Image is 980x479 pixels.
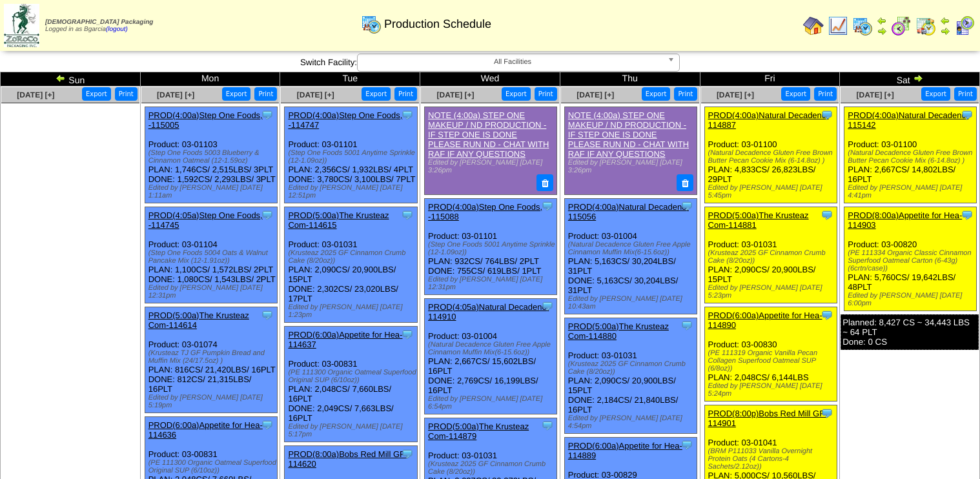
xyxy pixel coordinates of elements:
a: PROD(8:00a)Appetite for Hea-114903 [848,210,962,230]
div: Product: 03-01031 PLAN: 2,090CS / 20,900LBS / 15PLT [704,207,837,303]
button: Delete Note [677,174,693,191]
a: PROD(6:00a)Appetite for Hea-114889 [568,441,682,460]
img: Tooltip [261,418,274,431]
a: PROD(4:00a)Natural Decadenc-115056 [568,202,689,221]
td: Sun [1,72,141,87]
div: (PE 111334 Organic Classic Cinnamon Superfood Oatmeal Carton (6-43g)(6crtn/case)) [848,249,976,272]
div: (Step One Foods 5001 Anytime Sprinkle (12-1.09oz)) [288,149,416,165]
a: [DATE] [+] [717,90,754,99]
div: Edited by [PERSON_NAME] [DATE] 5:19pm [148,394,277,409]
div: (Krusteaz 2025 GF Cinnamon Crumb Cake (8/20oz)) [568,360,697,376]
div: Edited by [PERSON_NAME] [DATE] 5:45pm [708,184,837,199]
div: Edited by [PERSON_NAME] [DATE] 6:54pm [428,395,556,411]
a: [DATE] [+] [857,90,894,99]
div: (Krusteaz 2025 GF Cinnamon Crumb Cake (8/20oz)) [708,249,837,265]
div: Edited by [PERSON_NAME] [DATE] 3:26pm [428,159,551,174]
a: PROD(6:00a)Appetite for Hea-114890 [708,311,822,330]
img: Tooltip [821,108,833,121]
a: PROD(4:00a)Step One Foods, -115005 [148,110,263,130]
img: Tooltip [680,438,693,451]
img: Tooltip [961,209,974,221]
img: Tooltip [821,407,833,420]
div: Product: 03-01101 PLAN: 2,356CS / 1,932LBS / 4PLT DONE: 3,780CS / 3,100LBS / 7PLT [285,107,417,203]
a: [DATE] [+] [157,90,194,99]
div: Product: 03-01004 PLAN: 2,667CS / 15,602LBS / 16PLT DONE: 2,769CS / 16,199LBS / 16PLT [425,298,557,414]
a: [DATE] [+] [436,90,474,99]
div: Edited by [PERSON_NAME] [DATE] 10:43am [568,295,697,311]
img: arrowleft.gif [940,15,950,26]
span: All Facilities [363,54,662,70]
div: (PE 111319 Organic Vanilla Pecan Collagen Superfood Oatmeal SUP (6/8oz)) [708,349,837,372]
img: Tooltip [261,209,274,221]
img: Tooltip [680,199,693,212]
img: Tooltip [541,300,554,312]
img: Tooltip [821,309,833,321]
div: Product: 03-00830 PLAN: 2,048CS / 6,144LBS [704,307,837,402]
img: arrowright.gif [913,73,923,83]
a: PROD(5:00a)The Krusteaz Com-114614 [148,311,249,330]
a: [DATE] [+] [297,90,334,99]
a: PROD(8:00p)Bobs Red Mill GF-114901 [708,409,828,428]
a: PROD(6:00a)Appetite for Hea-114636 [148,420,263,440]
div: (PE 111300 Organic Oatmeal Superfood Original SUP (6/10oz)) [288,369,416,384]
img: Tooltip [961,108,974,121]
a: PROD(6:00a)Appetite for Hea-114637 [288,330,402,349]
img: arrowleft.gif [877,15,887,26]
button: Delete Note [536,174,553,191]
img: arrowright.gif [940,26,950,36]
button: Print [115,87,138,101]
img: calendarinout.gif [915,15,936,36]
div: Edited by [PERSON_NAME] [DATE] 4:41pm [848,184,976,199]
div: (BRM P111033 Vanilla Overnight Protein Oats (4 Cartons-4 Sachets/2.12oz)) [708,447,837,471]
div: Product: 03-01101 PLAN: 932CS / 764LBS / 2PLT DONE: 755CS / 619LBS / 1PLT [425,198,557,294]
img: Tooltip [401,447,414,460]
img: Tooltip [261,309,274,321]
a: PROD(4:00a)Step One Foods, -114747 [288,110,402,130]
div: (Krusteaz 2025 GF Cinnamon Crumb Cake (8/20oz)) [288,249,416,265]
img: calendarprod.gif [852,15,873,36]
img: Tooltip [261,108,274,121]
div: Edited by [PERSON_NAME] [DATE] 1:11am [148,184,277,199]
img: line_graph.gif [828,15,848,36]
a: (logout) [106,26,128,33]
div: (Step One Foods 5003 Blueberry & Cinnamon Oatmeal (12-1.59oz) [148,149,277,165]
img: Tooltip [401,108,414,121]
div: (Krusteaz 2025 GF Cinnamon Crumb Cake (8/20oz)) [428,460,556,476]
a: PROD(4:00a)Natural Decadenc-115142 [848,110,968,130]
div: Product: 03-01004 PLAN: 5,163CS / 30,204LBS / 31PLT DONE: 5,163CS / 30,204LBS / 31PLT [564,198,697,314]
img: Tooltip [541,419,554,432]
button: Export [921,87,950,101]
button: Export [222,87,251,101]
div: Product: 03-00831 PLAN: 2,048CS / 7,660LBS / 16PLT DONE: 2,049CS / 7,663LBS / 16PLT [285,327,417,442]
span: [DEMOGRAPHIC_DATA] Packaging [45,19,153,26]
img: arrowleft.gif [56,73,66,83]
div: Edited by [PERSON_NAME] [DATE] 12:31pm [428,276,556,291]
div: (Natural Decadence Gluten Free Apple Cinnamon Muffin Mix(6-15.6oz)) [428,341,556,356]
img: zoroco-logo-small.webp [4,4,39,47]
td: Fri [700,72,840,87]
a: PROD(4:00a)Step One Foods, -115088 [428,202,542,221]
div: Edited by [PERSON_NAME] [DATE] 5:24pm [708,382,837,398]
button: Export [502,87,531,101]
a: [DATE] [+] [17,90,54,99]
div: Edited by [PERSON_NAME] [DATE] 12:31pm [148,284,277,300]
button: Print [535,87,557,101]
a: PROD(4:00a)Natural Decadenc-114887 [708,110,829,130]
div: Edited by [PERSON_NAME] [DATE] 4:54pm [568,414,697,430]
img: calendarblend.gif [891,15,912,36]
div: (Natural Decadence Gluten Free Apple Cinnamon Muffin Mix(6-15.6oz)) [568,241,697,256]
div: Edited by [PERSON_NAME] [DATE] 12:51pm [288,184,416,199]
div: Planned: 8,427 CS ~ 34,443 LBS ~ 64 PLT Done: 0 CS [841,314,979,350]
div: Edited by [PERSON_NAME] [DATE] 6:00pm [848,292,976,307]
img: Tooltip [821,209,833,221]
button: Print [394,87,417,101]
button: Export [82,87,111,101]
button: Print [954,87,977,101]
div: (Step One Foods 5001 Anytime Sprinkle (12-1.09oz)) [428,241,556,256]
img: home.gif [803,15,824,36]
